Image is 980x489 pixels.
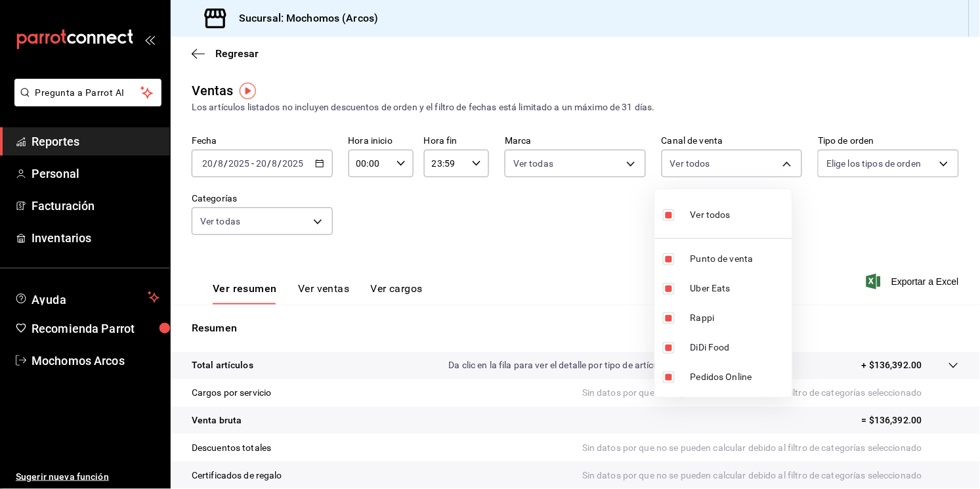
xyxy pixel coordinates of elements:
[691,208,731,222] span: Ver todos
[691,252,787,266] span: Punto de venta
[240,83,256,99] img: Tooltip marker
[691,370,787,384] span: Pedidos Online
[691,311,787,325] span: Rappi
[691,341,787,354] span: DiDi Food
[691,282,787,295] span: Uber Eats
